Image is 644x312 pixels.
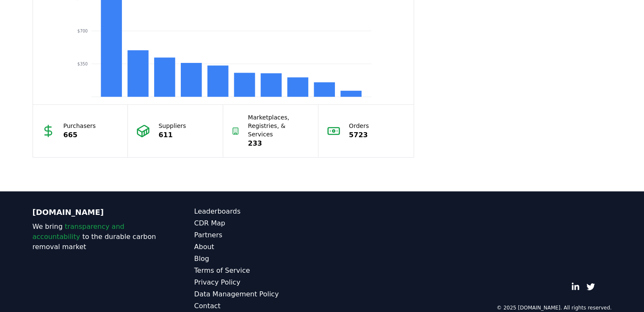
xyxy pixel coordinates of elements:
[248,113,310,138] p: Marketplaces, Registries, & Services
[194,206,322,217] a: Leaderboards
[497,304,612,311] p: © 2025 [DOMAIN_NAME]. All rights reserved.
[586,282,595,291] a: Twitter
[349,130,369,140] p: 5723
[64,122,96,130] p: Purchasers
[33,222,160,252] p: We bring to the durable carbon removal market
[33,222,124,241] span: transparency and accountability
[194,218,322,228] a: CDR Map
[194,301,322,311] a: Contact
[64,130,96,140] p: 665
[194,289,322,299] a: Data Management Policy
[77,61,87,66] tspan: $350
[194,230,322,240] a: Partners
[194,277,322,288] a: Privacy Policy
[571,282,580,291] a: LinkedIn
[158,122,186,130] p: Suppliers
[77,28,87,33] tspan: $700
[194,242,322,252] a: About
[158,130,186,140] p: 611
[33,206,160,218] p: [DOMAIN_NAME]
[194,254,322,264] a: Blog
[349,122,369,130] p: Orders
[194,266,322,276] a: Terms of Service
[248,138,310,149] p: 233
